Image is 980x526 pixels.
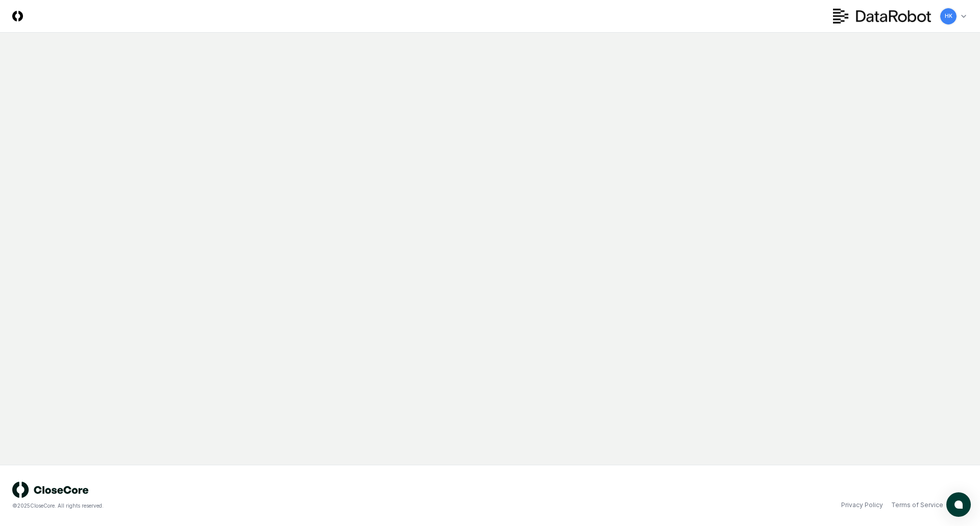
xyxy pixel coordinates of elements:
[12,11,23,21] img: Logo
[12,482,89,498] img: logo
[841,500,883,510] a: Privacy Policy
[945,12,952,20] span: HK
[939,7,958,26] button: HK
[12,502,490,510] div: © 2025 CloseCore. All rights reserved.
[946,492,971,517] button: atlas-launcher
[833,9,931,23] img: DataRobot logo
[891,500,943,510] a: Terms of Service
